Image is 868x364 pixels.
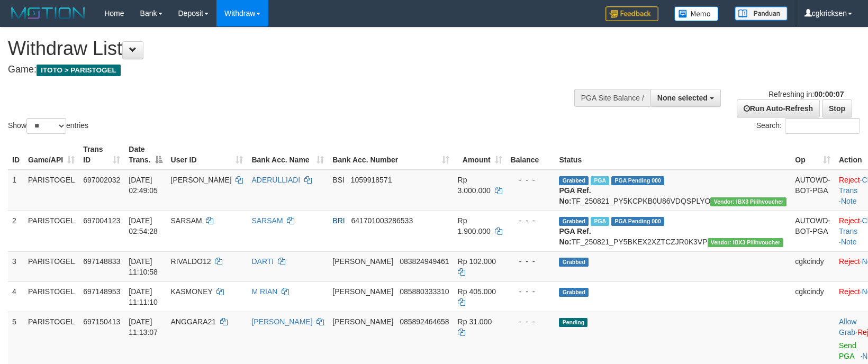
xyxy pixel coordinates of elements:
[839,287,860,296] a: Reject
[511,175,551,185] div: - - -
[351,216,413,225] span: Copy 641701003286533 to clipboard
[26,118,66,134] select: Showentries
[400,287,449,296] span: Copy 085880333310 to clipboard
[559,176,589,185] span: Grabbed
[559,288,589,297] span: Grabbed
[8,65,568,75] h4: Game:
[839,341,856,360] a: Send PGA
[251,317,312,326] a: [PERSON_NAME]
[171,176,232,184] span: [PERSON_NAME]
[822,99,852,117] a: Stop
[24,211,79,251] td: PARISTOGEL
[251,257,274,266] a: DARTI
[351,176,392,184] span: Copy 1059918571 to clipboard
[332,317,393,326] span: [PERSON_NAME]
[454,140,507,170] th: Amount: activate to sort column ascending
[791,281,835,312] td: cgkcindy
[591,176,609,185] span: Marked by cgkcindy
[171,287,213,296] span: KASMONEY
[708,238,784,247] span: Vendor URL: https://payment5.1velocity.biz
[129,216,158,235] span: [DATE] 02:54:28
[839,176,860,184] a: Reject
[458,287,496,296] span: Rp 405.000
[8,140,24,170] th: ID
[332,257,393,266] span: [PERSON_NAME]
[791,211,835,251] td: AUTOWD-BOT-PGA
[129,257,158,276] span: [DATE] 11:10:58
[559,258,589,267] span: Grabbed
[710,197,786,206] span: Vendor URL: https://payment5.1velocity.biz
[8,118,88,134] label: Show entries
[8,281,24,312] td: 4
[839,216,860,225] a: Reject
[8,38,568,59] h1: Withdraw List
[83,317,120,326] span: 697150413
[657,94,708,102] span: None selected
[839,317,857,336] span: ·
[458,257,496,266] span: Rp 102.000
[458,176,491,195] span: Rp 3.000.000
[247,140,328,170] th: Bank Acc. Name: activate to sort column ascending
[83,287,120,296] span: 697148953
[574,89,650,107] div: PGA Site Balance /
[559,318,587,327] span: Pending
[251,216,283,225] a: SARSAM
[555,140,791,170] th: Status
[559,217,589,226] span: Grabbed
[791,170,835,211] td: AUTOWD-BOT-PGA
[674,6,719,21] img: Button%20Memo.svg
[511,256,551,267] div: - - -
[129,317,158,336] span: [DATE] 11:13:07
[756,118,860,134] label: Search:
[171,216,202,225] span: SARSAM
[167,140,248,170] th: User ID: activate to sort column ascending
[79,140,124,170] th: Trans ID: activate to sort column ascending
[814,90,844,98] strong: 00:00:07
[37,65,121,76] span: ITOTO > PARISTOGEL
[591,217,609,226] span: Marked by cgkcindy
[555,170,791,211] td: TF_250821_PY5KCPKB0U86VDQSPLYO
[507,140,555,170] th: Balance
[839,257,860,266] a: Reject
[24,281,79,312] td: PARISTOGEL
[555,211,791,251] td: TF_250821_PY5BKEX2XZTCZJR0K3VP
[605,6,658,21] img: Feedback.jpg
[400,317,449,326] span: Copy 085892464658 to clipboard
[650,89,721,107] button: None selected
[24,140,79,170] th: Game/API: activate to sort column ascending
[129,176,158,195] span: [DATE] 02:49:05
[511,286,551,297] div: - - -
[791,140,835,170] th: Op: activate to sort column ascending
[251,287,277,296] a: M RIAN
[458,216,491,235] span: Rp 1.900.000
[8,170,24,211] td: 1
[251,176,300,184] a: ADERULLIADI
[839,317,856,336] a: Allow Grab
[332,216,345,225] span: BRI
[735,6,788,21] img: panduan.png
[332,176,345,184] span: BSI
[8,211,24,251] td: 2
[841,197,857,205] a: Note
[400,257,449,266] span: Copy 083824949461 to clipboard
[24,251,79,281] td: PARISTOGEL
[737,99,820,117] a: Run Auto-Refresh
[171,257,211,266] span: RIVALDO12
[768,90,844,98] span: Refreshing in:
[24,170,79,211] td: PARISTOGEL
[83,176,120,184] span: 697002032
[332,287,393,296] span: [PERSON_NAME]
[559,186,591,205] b: PGA Ref. No:
[511,215,551,226] div: - - -
[841,238,857,246] a: Note
[791,251,835,281] td: cgkcindy
[328,140,453,170] th: Bank Acc. Number: activate to sort column ascending
[83,216,120,225] span: 697004123
[171,317,216,326] span: ANGGARA21
[8,5,88,21] img: MOTION_logo.png
[611,176,664,185] span: PGA Pending
[611,217,664,226] span: PGA Pending
[511,316,551,327] div: - - -
[785,118,860,134] input: Search:
[559,227,591,246] b: PGA Ref. No:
